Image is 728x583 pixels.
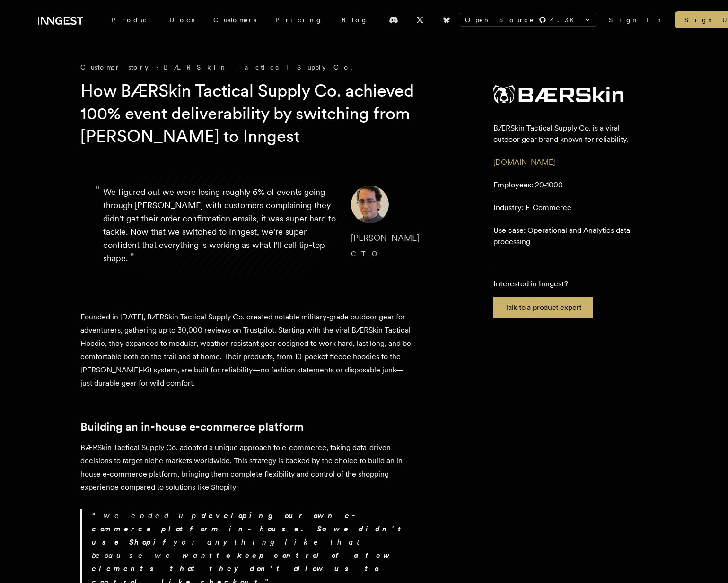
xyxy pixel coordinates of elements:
span: Use case: [493,226,526,235]
p: BÆRSkin Tactical Supply Co. is a viral outdoor gear brand known for reliability. [493,123,633,145]
a: Sign In [609,15,664,25]
p: BÆRSkin Tactical Supply Co. adopted a unique approach to e-commerce, taking data-driven decisions... [80,441,412,494]
div: Product [102,11,160,28]
img: BÆRSkin Tactical Supply Co.'s logo [493,85,623,104]
a: Blog [332,11,377,28]
a: Pricing [266,11,332,28]
div: Customer story - BÆRSkin Tactical Supply Co. [80,62,459,72]
a: Customers [204,11,266,28]
span: 4.3 K [550,15,580,25]
span: Employees: [493,180,533,189]
a: [DOMAIN_NAME] [493,158,555,167]
a: X [410,12,430,27]
span: [PERSON_NAME] [351,233,419,243]
span: Open Source [465,15,535,25]
h1: How BÆRSkin Tactical Supply Co. achieved 100% event deliverability by switching from [PERSON_NAME... [80,79,444,148]
p: Operational and Analytics data processing [493,225,633,247]
strong: developing our own e-commerce platform in-house. So we didn't use Shopify [92,511,408,547]
span: CTO [351,250,382,257]
a: Building an in-house e-commerce platform [80,420,304,433]
p: 20-1000 [493,179,563,191]
span: Industry: [493,203,524,212]
p: E-Commerce [493,202,571,213]
a: Docs [160,11,204,28]
span: ” [130,250,134,264]
img: Image of Gus Fune [351,185,389,223]
a: Discord [383,12,404,27]
a: Bluesky [436,12,457,27]
p: Interested in Inngest? [493,278,593,290]
span: “ [96,187,100,193]
p: Founded in [DATE], BÆRSkin Tactical Supply Co. created notable military-grade outdoor gear for ad... [80,310,412,390]
p: We figured out we were losing roughly 6% of events going through [PERSON_NAME] with customers com... [103,185,336,265]
a: Talk to a product expert [493,297,593,318]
